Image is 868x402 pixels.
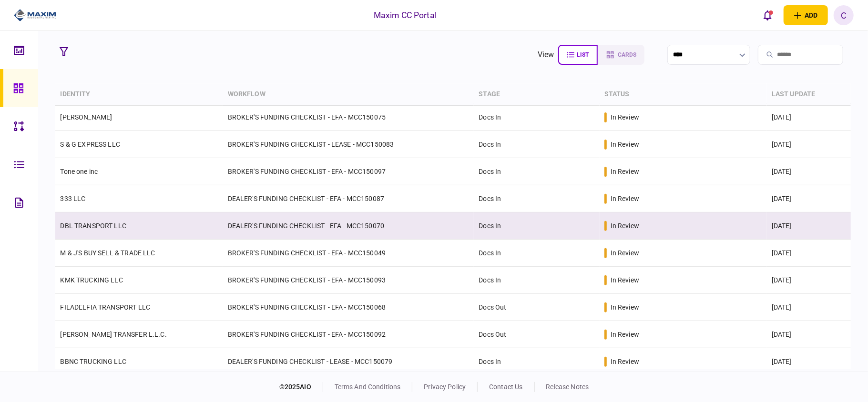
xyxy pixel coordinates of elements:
[611,194,639,203] div: in review
[223,104,474,131] td: BROKER'S FUNDING CHECKLIST - EFA - MCC150075
[223,158,474,185] td: BROKER'S FUNDING CHECKLIST - EFA - MCC150097
[834,5,854,25] button: C
[223,348,474,375] td: DEALER'S FUNDING CHECKLIST - LEASE - MCC150079
[611,140,639,149] div: in review
[474,267,599,294] td: Docs In
[474,294,599,321] td: Docs Out
[223,294,474,321] td: BROKER'S FUNDING CHECKLIST - EFA - MCC150068
[60,141,120,148] a: S & G EXPRESS LLC
[611,112,639,122] div: in review
[223,131,474,158] td: BROKER'S FUNDING CHECKLIST - LEASE - MCC150083
[558,45,598,65] button: list
[611,330,639,339] div: in review
[767,294,851,321] td: [DATE]
[474,212,599,240] td: Docs In
[611,275,639,285] div: in review
[474,185,599,212] td: Docs In
[611,248,639,258] div: in review
[489,383,522,391] a: contact us
[60,358,126,365] a: BBNC TRUCKING LLC
[60,195,85,202] a: 333 LLC
[424,383,466,391] a: privacy policy
[767,83,851,106] th: last update
[546,383,589,391] a: release notes
[374,9,437,21] div: Maxim CC Portal
[767,212,851,240] td: [DATE]
[758,5,778,25] button: open notifications list
[611,357,639,366] div: in review
[598,45,644,65] button: cards
[767,348,851,375] td: [DATE]
[474,348,599,375] td: Docs In
[14,8,56,22] img: client company logo
[767,267,851,294] td: [DATE]
[223,321,474,348] td: BROKER'S FUNDING CHECKLIST - EFA - MCC150092
[223,83,474,106] th: workflow
[60,276,123,284] a: KMK TRUCKING LLC
[767,321,851,348] td: [DATE]
[60,249,155,257] a: M & J'S BUY SELL & TRADE LLC
[55,83,223,106] th: identity
[767,158,851,185] td: [DATE]
[60,331,166,338] a: [PERSON_NAME] TRANSFER L.L.C.
[474,83,599,106] th: stage
[767,240,851,267] td: [DATE]
[223,240,474,267] td: BROKER'S FUNDING CHECKLIST - EFA - MCC150049
[618,51,637,58] span: cards
[223,212,474,240] td: DEALER'S FUNDING CHECKLIST - EFA - MCC150070
[767,185,851,212] td: [DATE]
[223,267,474,294] td: BROKER'S FUNDING CHECKLIST - EFA - MCC150093
[474,131,599,158] td: Docs In
[577,51,589,58] span: list
[60,113,112,121] a: [PERSON_NAME]
[538,49,554,60] div: view
[611,221,639,231] div: in review
[60,168,98,175] a: Tone one inc
[784,5,828,25] button: open adding identity options
[611,302,639,312] div: in review
[279,382,323,392] div: © 2025 AIO
[474,104,599,131] td: Docs In
[474,158,599,185] td: Docs In
[474,321,599,348] td: Docs Out
[611,167,639,176] div: in review
[767,131,851,158] td: [DATE]
[223,185,474,212] td: DEALER'S FUNDING CHECKLIST - EFA - MCC150087
[335,383,401,391] a: terms and conditions
[767,104,851,131] td: [DATE]
[60,303,150,311] a: FILADELFIA TRANSPORT LLC
[60,222,126,230] a: DBL TRANSPORT LLC
[474,240,599,267] td: Docs In
[600,83,767,106] th: status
